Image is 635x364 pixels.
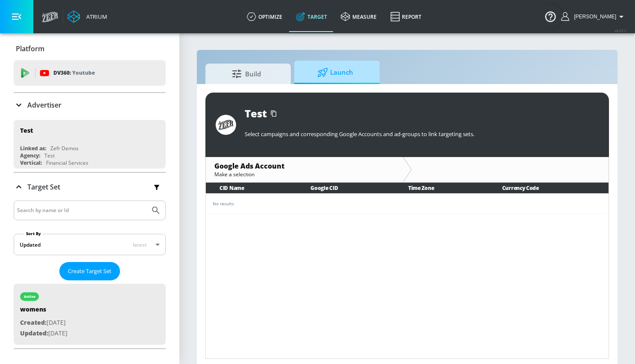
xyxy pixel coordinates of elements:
div: activewomensCreated:[DATE]Updated:[DATE] [14,284,166,345]
div: Test [44,152,55,159]
div: Agency: [20,152,40,159]
p: Advertiser [27,100,61,110]
div: Vertical: [20,159,42,166]
span: login as: maria.guzman@zefr.com [571,14,616,20]
div: Target Set [14,173,166,201]
p: Youtube [72,68,95,77]
span: Updated: [20,329,48,337]
div: Advertiser [14,93,166,117]
div: Platform [14,37,166,61]
div: Atrium [83,13,107,20]
a: Target [289,1,334,32]
span: Create Target Set [68,266,111,276]
p: Platform [16,44,44,53]
a: Atrium [67,10,107,23]
div: Linked as: [20,145,46,152]
button: Open Resource Center [538,4,562,28]
p: [DATE] [20,317,67,328]
p: Target Set [27,182,60,192]
div: active [24,294,35,299]
a: measure [334,1,383,32]
p: DV360: [53,68,95,78]
button: [PERSON_NAME] [561,12,626,22]
div: Zefr Demos [50,145,79,152]
p: [DATE] [20,328,67,339]
div: womens [20,305,67,317]
div: TestLinked as:Zefr DemosAgency:TestVertical:Financial Services [14,120,166,169]
nav: list of Target Set [14,280,166,348]
span: v 4.25.2 [615,28,626,33]
div: Target Set [14,201,166,348]
div: DV360: Youtube [14,60,166,86]
a: optimize [240,1,289,32]
div: Test [20,126,33,134]
span: latest [133,241,147,248]
div: Updated [20,241,41,248]
input: Search by name or Id [17,205,146,216]
span: Created: [20,318,47,326]
button: Create Target Set [59,262,120,280]
div: Financial Services [46,159,88,166]
a: Report [383,1,428,32]
label: Sort By [24,231,43,236]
